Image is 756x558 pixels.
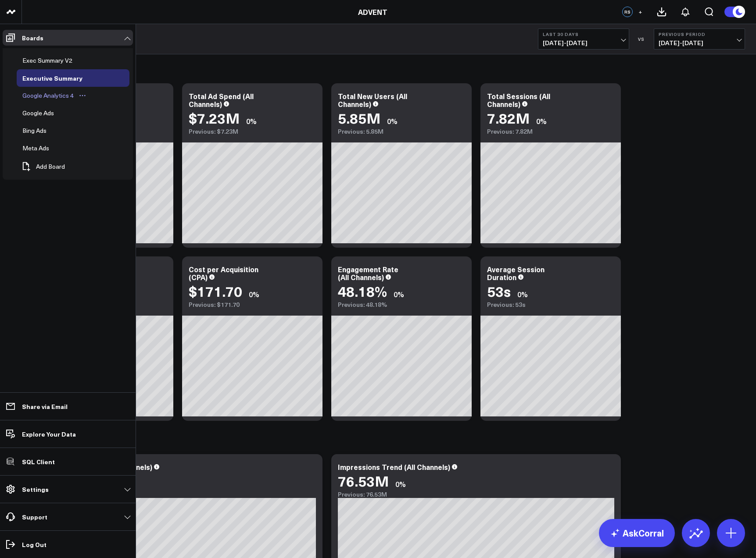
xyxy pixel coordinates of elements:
span: Add Board [36,163,65,170]
a: Bing AdsOpen board menu [17,122,65,139]
div: Google Analytics 4 [20,90,76,101]
div: Previous: 53s [487,301,614,308]
span: + [638,9,642,15]
div: $171.70 [189,283,242,299]
div: Previous: $171.70 [189,301,316,308]
div: Executive Summary [20,73,85,83]
div: 53s [487,283,511,299]
p: Support [22,513,47,520]
a: Meta AdsOpen board menu [17,139,68,157]
p: Boards [22,34,43,41]
b: Previous Period [659,32,740,37]
div: $7.23M [189,110,240,126]
p: SQL Client [22,458,55,465]
div: Total Ad Spend (All Channels) [189,91,254,109]
a: Google AdsOpen board menu [17,104,73,122]
a: Executive SummaryOpen board menu [17,69,101,87]
div: RS [622,7,633,17]
div: 0% [394,289,404,299]
div: 0% [536,116,547,126]
div: 76.53M [338,473,389,489]
div: 0% [246,116,257,126]
div: Bing Ads [20,125,49,136]
p: Log Out [22,541,47,548]
span: [DATE] - [DATE] [659,39,740,46]
div: 0% [249,289,259,299]
div: Exec Summary V2 [20,55,75,66]
div: Previous: 76.53M [338,491,614,498]
div: Previous: 106.2K [39,491,316,498]
a: AskCorral [599,519,675,547]
a: Google Analytics 4Open board menu [17,87,93,104]
div: VS [634,36,649,42]
p: Settings [22,486,49,493]
a: Exec Summary V2Open board menu [17,52,91,69]
div: Previous: 5.85M [338,128,465,135]
button: Add Board [17,157,69,176]
a: ADVENT [358,7,387,17]
div: 7.82M [487,110,530,126]
div: Average Session Duration [487,264,545,282]
button: Last 30 Days[DATE]-[DATE] [538,28,629,50]
div: 0% [387,116,398,126]
button: Previous Period[DATE]-[DATE] [654,28,745,50]
a: Log Out [3,537,133,552]
div: Previous: 48.18% [338,301,465,308]
div: Meta Ads [20,143,51,153]
div: 0% [517,289,528,299]
div: Engagement Rate (All Channels) [338,264,398,282]
div: 5.85M [338,110,380,126]
div: Previous: $7.23M [189,128,316,135]
div: 48.18% [338,283,387,299]
button: + [635,7,645,17]
a: SQL Client [3,454,133,469]
div: Total New Users (All Channels) [338,91,407,109]
div: Impressions Trend (All Channels) [338,462,450,472]
button: Open board menu [76,92,89,99]
p: Share via Email [22,403,68,410]
p: Explore Your Data [22,430,76,437]
div: Cost per Acquisition (CPA) [189,264,258,282]
span: [DATE] - [DATE] [543,39,624,46]
div: 0% [395,479,406,489]
div: Previous: 7.82M [487,128,614,135]
div: Google Ads [20,108,56,118]
b: Last 30 Days [543,32,624,37]
div: Total Sessions (All Channels) [487,91,550,109]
